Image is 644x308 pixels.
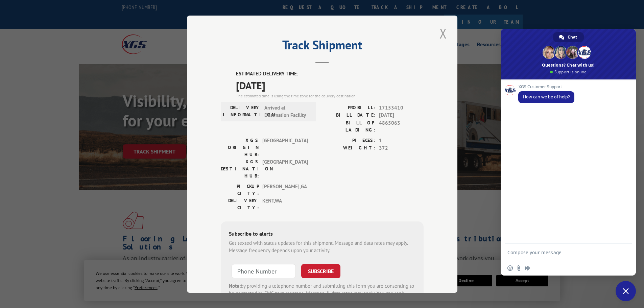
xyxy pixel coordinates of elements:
label: PIECES: [322,137,376,144]
label: DELIVERY INFORMATION: [223,104,261,119]
span: [GEOGRAPHIC_DATA] [262,137,308,158]
span: Chat [568,32,577,42]
label: XGS DESTINATION HUB: [221,158,259,179]
div: Get texted with status updates for this shipment. Message and data rates may apply. Message frequ... [229,239,415,254]
span: [PERSON_NAME] , GA [262,183,308,197]
a: Chat [553,32,584,42]
textarea: Compose your message... [507,244,616,261]
span: [DATE] [236,77,424,93]
button: Close modal [437,24,449,43]
span: [DATE] [379,112,424,119]
span: 1 [379,137,424,144]
span: 372 [379,144,424,152]
label: ESTIMATED DELIVERY TIME: [236,70,424,78]
span: Send a file [516,265,522,271]
span: KENT , WA [262,197,308,211]
strong: Note: [229,282,241,289]
label: BILL OF LADING: [322,119,376,133]
div: Subscribe to alerts [229,229,415,239]
div: by providing a telephone number and submitting this form you are consenting to be contacted by SM... [229,282,415,305]
span: Audio message [525,265,530,271]
span: How can we be of help? [523,94,570,100]
button: SUBSCRIBE [301,264,340,278]
label: WEIGHT: [322,144,376,152]
h2: Track Shipment [221,40,424,53]
label: BILL DATE: [322,112,376,119]
label: DELIVERY CITY: [221,197,259,211]
input: Phone Number [232,264,296,278]
label: PROBILL: [322,104,376,112]
div: The estimated time is using the time zone for the delivery destination. [236,93,424,99]
span: XGS Customer Support [518,85,574,89]
span: 4865063 [379,119,424,133]
span: 17153410 [379,104,424,112]
span: [GEOGRAPHIC_DATA] [262,158,308,179]
span: Arrived at Destination Facility [264,104,310,119]
a: Close chat [616,281,636,301]
span: Insert an emoji [507,265,513,271]
label: PICKUP CITY: [221,183,259,197]
label: XGS ORIGIN HUB: [221,137,259,158]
